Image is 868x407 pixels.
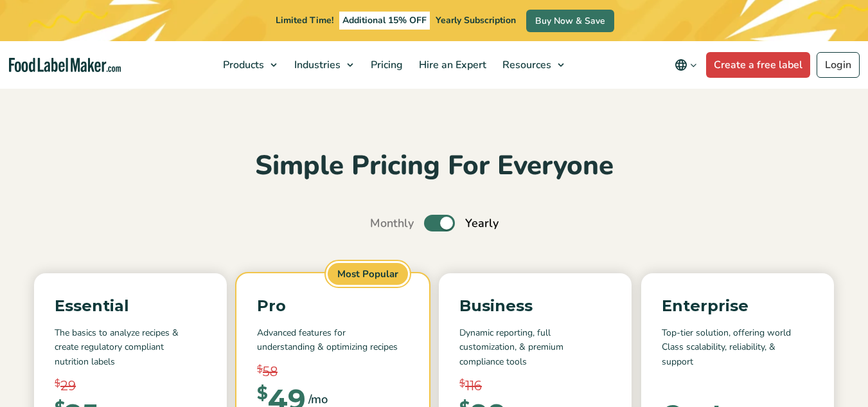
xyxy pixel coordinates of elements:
span: Monthly [370,215,414,232]
a: Resources [495,41,571,89]
span: Most Popular [326,261,410,287]
span: Yearly [465,215,499,232]
span: Limited Time! [276,14,333,26]
p: Business [459,294,611,318]
a: Industries [287,41,360,89]
p: Essential [55,294,206,318]
p: Top-tier solution, offering world Class scalability, reliability, & support [662,326,813,369]
p: Advanced features for understanding & optimizing recipes [257,326,409,355]
span: Resources [499,58,553,72]
span: Products [219,58,265,72]
span: $ [55,376,60,391]
span: $ [257,385,268,402]
span: Hire an Expert [415,58,488,72]
a: Food Label Maker homepage [9,58,121,73]
a: Pricing [363,41,408,89]
span: 58 [263,362,278,381]
span: 29 [60,376,76,395]
span: Industries [290,58,342,72]
label: Toggle [424,215,455,231]
a: Login [817,52,860,78]
button: Change language [666,52,706,78]
a: Buy Now & Save [526,10,614,32]
p: Pro [257,294,409,318]
span: $ [257,362,263,377]
p: Dynamic reporting, full customization, & premium compliance tools [459,326,611,369]
p: Enterprise [662,294,813,318]
a: Products [215,41,283,89]
a: Create a free label [706,52,810,78]
h2: Simple Pricing For Everyone [10,149,858,184]
span: $ [459,376,465,391]
span: Additional 15% OFF [339,12,430,30]
p: The basics to analyze recipes & create regulatory compliant nutrition labels [55,326,206,369]
span: Yearly Subscription [436,14,516,26]
a: Hire an Expert [411,41,492,89]
span: Pricing [367,58,404,72]
span: 116 [465,376,482,395]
